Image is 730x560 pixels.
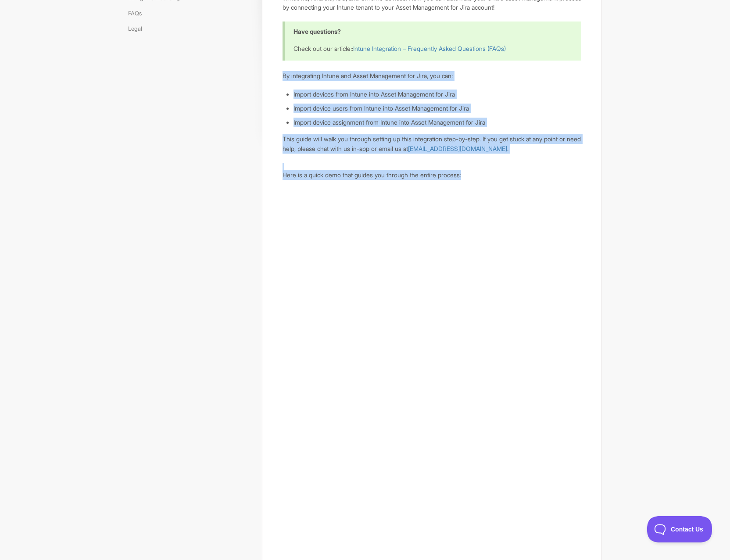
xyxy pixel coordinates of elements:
a: Legal [128,22,149,36]
b: Have questions? [293,28,341,35]
li: Import device assignment from Intune into Asset Management for Jira [293,118,581,127]
a: FAQs [128,6,148,20]
a: Intune Integration – Frequently Asked Questions (FAQs) [353,45,506,52]
p: By integrating Intune and Asset Management for Jira, you can: [283,71,581,81]
li: Import device users from Intune into Asset Management for Jira [293,104,581,113]
iframe: Toggle Customer Support [647,516,712,542]
p: Check out our article:: [293,44,570,54]
li: Import devices from Intune into Asset Management for Jira [293,90,581,99]
p: This guide will walk you through setting up this integration step-by-step. If you get stuck at an... [283,134,581,153]
p: Here is a quick demo that guides you through the entire process: [283,170,581,180]
a: [EMAIL_ADDRESS][DOMAIN_NAME] [408,145,507,152]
